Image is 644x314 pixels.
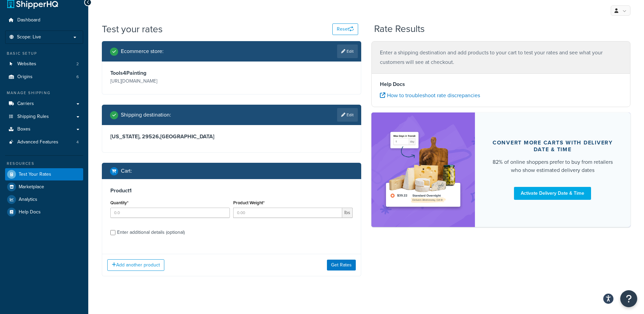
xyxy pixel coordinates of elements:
div: Convert more carts with delivery date & time [491,139,614,153]
span: Marketplace [19,184,44,190]
span: Scope: Live [17,34,41,40]
h3: Product 1 [110,187,353,194]
h4: Help Docs [380,80,622,88]
a: Advanced Features4 [5,136,83,149]
p: Enter a shipping destination and add products to your cart to test your rates and see what your c... [380,48,622,67]
span: Test Your Rates [19,172,51,177]
h2: Ecommerce store : [121,48,164,54]
span: Help Docs [19,209,41,215]
div: Manage Shipping [5,90,83,96]
h2: Rate Results [374,24,425,34]
input: Enter additional details (optional) [110,230,115,235]
div: Resources [5,161,83,167]
button: Reset [332,23,358,35]
a: Websites2 [5,58,83,70]
a: Carriers [5,98,83,110]
a: Help Docs [5,206,83,218]
span: Websites [17,61,36,67]
a: Shipping Rules [5,110,83,123]
span: Shipping Rules [17,114,49,120]
span: Advanced Features [17,139,58,145]
span: Boxes [17,126,31,132]
a: Origins6 [5,71,83,83]
a: How to troubleshoot rate discrepancies [380,91,480,99]
a: Activate Delivery Date & Time [514,187,591,200]
p: [URL][DOMAIN_NAME] [110,76,230,86]
button: Add another product [107,259,164,271]
li: Origins [5,71,83,83]
label: Product Weight* [233,200,264,205]
span: Dashboard [17,17,40,23]
a: Boxes [5,123,83,136]
a: Edit [337,45,358,58]
input: 0.00 [233,208,342,218]
h1: Test your rates [102,22,163,36]
span: 2 [76,61,79,67]
img: feature-image-ddt-36eae7f7280da8017bfb280eaccd9c446f90b1fe08728e4019434db127062ab4.png [382,123,465,216]
a: Edit [337,108,358,122]
label: Quantity* [110,200,128,205]
span: Origins [17,74,33,80]
div: 82% of online shoppers prefer to buy from retailers who show estimated delivery dates [491,158,614,174]
a: Dashboard [5,14,83,27]
h3: Tools4Painting [110,70,230,76]
h2: Cart : [121,168,132,174]
div: Enter additional details (optional) [117,228,185,237]
span: lbs [342,208,353,218]
h3: [US_STATE], 29526 , [GEOGRAPHIC_DATA] [110,133,353,140]
span: 4 [76,139,79,145]
li: Advanced Features [5,136,83,149]
a: Analytics [5,193,83,206]
span: Analytics [19,197,37,203]
li: Websites [5,58,83,70]
span: Carriers [17,101,34,107]
div: Basic Setup [5,51,83,56]
span: 6 [76,74,79,80]
h2: Shipping destination : [121,112,171,118]
button: Open Resource Center [620,290,637,307]
button: Get Rates [327,260,356,271]
a: Test Your Rates [5,168,83,180]
input: 0.0 [110,208,230,218]
a: Marketplace [5,181,83,193]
